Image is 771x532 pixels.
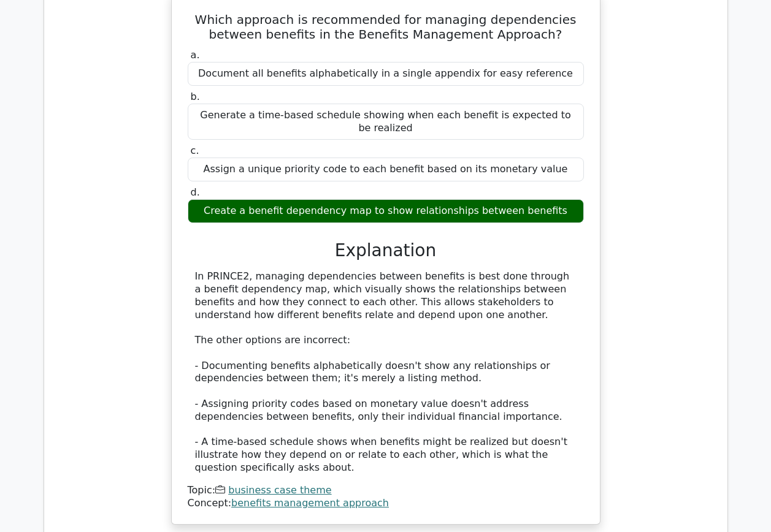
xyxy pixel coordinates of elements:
a: benefits management approach [231,497,389,509]
h5: Which approach is recommended for managing dependencies between benefits in the Benefits Manageme... [186,12,585,42]
div: In PRINCE2, managing dependencies between benefits is best done through a benefit dependency map,... [195,270,577,474]
span: a. [191,49,200,61]
div: Concept: [188,497,584,510]
span: b. [191,91,200,102]
a: business case theme [228,484,331,496]
div: Create a benefit dependency map to show relationships between benefits [188,199,584,223]
h3: Explanation [195,240,577,261]
span: d. [191,186,200,198]
div: Document all benefits alphabetically in a single appendix for easy reference [188,62,584,86]
div: Topic: [188,484,584,497]
div: Assign a unique priority code to each benefit based on its monetary value [188,158,584,181]
div: Generate a time-based schedule showing when each benefit is expected to be realized [188,104,584,140]
span: c. [191,145,199,156]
